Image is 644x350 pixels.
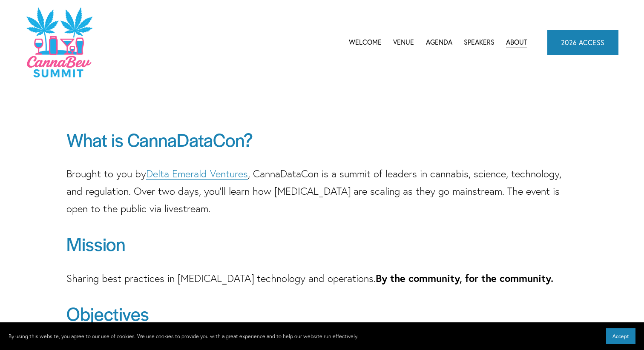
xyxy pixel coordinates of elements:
span: Mission [66,231,125,256]
p: By using this website, you agree to our use of cookies. We use cookies to provide you with a grea... [9,332,358,341]
a: Venue [393,36,414,48]
button: Accept [606,328,635,344]
a: Delta Emerald Ventures [146,168,248,180]
strong: By the community, for the community. [376,271,553,285]
p: Sharing best practices in [MEDICAL_DATA] technology and operations. [66,270,578,287]
a: Speakers [464,36,494,48]
p: Brought to you by , CannaDataCon is a summit of leaders in cannabis, science, technology, and reg... [66,165,578,217]
a: About [506,36,527,48]
a: folder dropdown [426,36,452,48]
a: 2026 ACCESS [547,30,618,54]
span: Agenda [426,37,452,48]
span: Objectives [66,301,149,326]
a: Welcome [349,36,382,48]
span: Accept [612,333,629,339]
span: What is CannaDataCon? [66,127,253,152]
img: CannaDataCon [26,6,92,78]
